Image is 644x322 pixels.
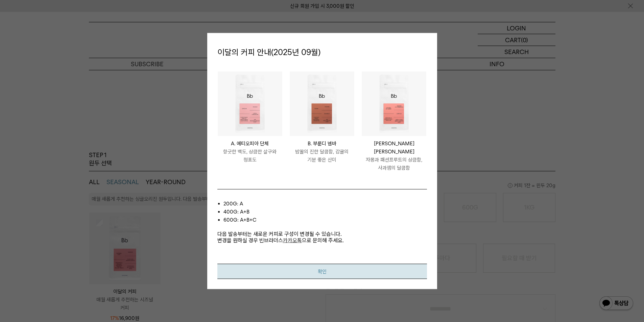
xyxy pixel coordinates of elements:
p: [PERSON_NAME] [PERSON_NAME] [362,140,426,156]
p: 자몽과 패션프루트의 상큼함, 사과잼의 달콤함 [362,156,426,172]
img: #285 [290,72,354,136]
p: B. 부룬디 넴바 [290,140,354,148]
li: 400g: A+B [223,208,427,216]
p: 이달의 커피 안내(2025년 09월) [217,43,427,61]
img: #285 [218,72,282,136]
a: 카카오톡 [283,237,302,244]
p: 다음 발송부터는 새로운 커피로 구성이 변경될 수 있습니다. 변경을 원하실 경우 빈브라더스 으로 문의해 주세요. [217,224,427,244]
li: 600g: A+B+C [223,216,427,224]
p: A. 에티오피아 단체 [218,140,282,148]
img: #285 [362,72,426,136]
li: 200g: A [223,200,427,208]
p: 밤꿀의 진한 달콤함, 감귤의 기분 좋은 산미 [290,148,354,164]
button: 확인 [217,264,427,279]
p: 향긋한 백도, 상큼한 살구와 청포도 [218,148,282,164]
